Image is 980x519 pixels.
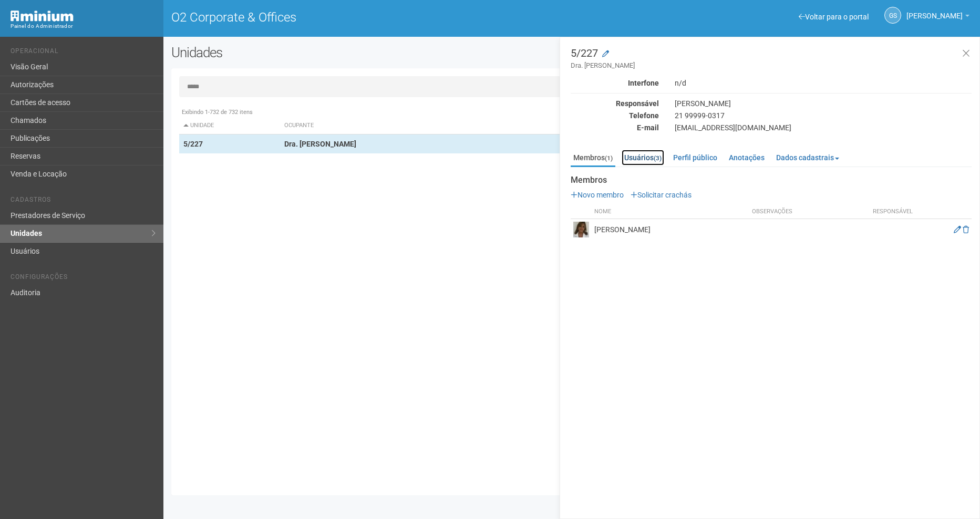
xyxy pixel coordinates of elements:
[963,225,969,234] a: Excluir membro
[183,140,203,148] strong: 5/227
[563,123,667,132] div: E-mail
[11,196,156,207] li: Cadastros
[906,2,963,20] span: Gabriela Souza
[906,13,969,22] a: [PERSON_NAME]
[592,205,749,219] th: Nome
[571,191,624,199] a: Novo membro
[571,175,972,185] strong: Membros
[563,111,667,120] div: Telefone
[563,78,667,88] div: Interfone
[11,22,156,31] div: Painel do Administrador
[654,154,662,162] small: (3)
[11,47,156,58] li: Operacional
[622,150,664,165] a: Usuários(3)
[884,7,901,24] a: GS
[284,140,356,148] strong: Dra. [PERSON_NAME]
[631,191,692,199] a: Solicitar crachás
[866,205,919,219] th: Responsável
[171,45,496,60] h2: Unidades
[799,13,869,21] a: Voltar para o portal
[179,108,964,117] div: Exibindo 1-732 de 732 itens
[602,49,609,59] a: Modificar a unidade
[667,78,979,88] div: n/d
[571,150,615,167] a: Membros(1)
[605,154,613,162] small: (1)
[171,11,564,24] h1: O2 Corporate & Offices
[667,123,979,132] div: [EMAIL_ADDRESS][DOMAIN_NAME]
[11,273,156,284] li: Configurações
[954,225,961,234] a: Editar membro
[573,222,589,237] img: user.png
[563,99,667,108] div: Responsável
[571,61,972,70] small: Dra. [PERSON_NAME]
[749,205,866,219] th: Observações
[726,150,767,165] a: Anotações
[670,150,720,165] a: Perfil público
[773,150,842,165] a: Dados cadastrais
[592,219,749,241] td: [PERSON_NAME]
[667,111,979,120] div: 21 99999-0317
[11,11,74,22] img: Minium
[179,117,280,134] th: Unidade: activate to sort column descending
[667,99,979,108] div: [PERSON_NAME]
[280,117,626,134] th: Ocupante: activate to sort column ascending
[571,48,972,70] h3: 5/227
